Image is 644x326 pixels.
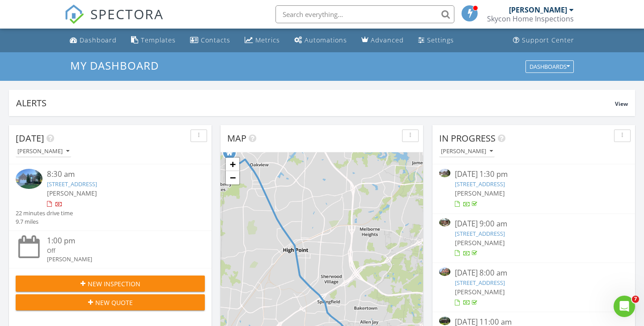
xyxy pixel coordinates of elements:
[201,36,230,44] div: Contacts
[439,146,495,158] button: [PERSON_NAME]
[47,180,97,188] a: [STREET_ADDRESS]
[47,247,189,255] div: Off
[127,32,179,49] a: Templates
[16,209,73,217] div: 22 minutes drive time
[509,5,567,14] div: [PERSON_NAME]
[64,4,84,24] img: The Best Home Inspection Software - Spectora
[16,132,44,144] span: [DATE]
[255,36,280,44] div: Metrics
[47,189,97,197] span: [PERSON_NAME]
[16,169,205,226] a: 8:30 am [STREET_ADDRESS] [PERSON_NAME] 22 minutes drive time 9.7 miles
[226,171,239,184] a: Zoom out
[47,169,189,180] div: 8:30 am
[16,217,73,226] div: 9.7 miles
[439,218,450,227] img: 9302954%2Fcover_photos%2Fxz8KzNQlzmon65XlXhe9%2Fsmall.9302954-1755695614184
[522,36,574,44] div: Support Center
[439,267,450,276] img: 9322966%2Fcover_photos%2FWp1sYYLeRw4f71LJyr5E%2Fsmall.9322966-1755959862412
[90,4,164,23] span: SPECTORA
[229,153,235,158] div: 2727 Camillia Cv, High Point NC 27265
[455,218,613,230] div: [DATE] 9:00 am
[80,36,117,44] div: Dashboard
[439,132,496,144] span: In Progress
[455,279,505,287] a: [STREET_ADDRESS]
[16,97,615,109] div: Alerts
[455,230,505,238] a: [STREET_ADDRESS]
[530,63,570,70] div: Dashboards
[441,148,493,155] div: [PERSON_NAME]
[439,267,628,307] a: [DATE] 8:00 am [STREET_ADDRESS] [PERSON_NAME]
[186,32,234,49] a: Contacts
[632,296,639,303] span: 7
[525,60,574,73] button: Dashboards
[358,32,407,49] a: Advanced
[439,218,628,258] a: [DATE] 9:00 am [STREET_ADDRESS] [PERSON_NAME]
[455,189,505,197] span: [PERSON_NAME]
[455,238,505,247] span: [PERSON_NAME]
[16,169,42,189] img: 9362105%2Fcover_photos%2F006z9Ka5Q8lbJkQkppeV%2Fsmall.9362105-1756298949003
[241,32,284,49] a: Metrics
[291,32,351,49] a: Automations (Basic)
[487,14,574,23] div: Skycon Home Inspections
[455,267,613,279] div: [DATE] 8:00 am
[226,158,239,171] a: Zoom in
[88,279,140,288] span: New Inspection
[66,32,120,49] a: Dashboard
[615,100,628,108] span: View
[455,288,505,296] span: [PERSON_NAME]
[47,235,189,247] div: 1:00 pm
[16,146,71,158] button: [PERSON_NAME]
[427,36,454,44] div: Settings
[439,169,450,177] img: 9292911%2Fcover_photos%2FctLEZwChTDTpjpzrZmZ0%2Fsmall.9292911-1755625134430
[70,58,159,73] span: My Dashboard
[305,36,347,44] div: Automations
[227,132,246,144] span: Map
[509,32,578,49] a: Support Center
[17,148,69,155] div: [PERSON_NAME]
[455,180,505,188] a: [STREET_ADDRESS]
[275,5,454,23] input: Search everything...
[455,169,613,180] div: [DATE] 1:30 pm
[614,296,635,317] iframe: Intercom live chat
[64,12,164,31] a: SPECTORA
[439,169,628,209] a: [DATE] 1:30 pm [STREET_ADDRESS] [PERSON_NAME]
[141,36,176,44] div: Templates
[16,294,205,310] button: New Quote
[16,276,205,292] button: New Inspection
[439,317,450,325] img: 9328457%2Fcover_photos%2FLOr5zCwKeG9SYwaoH0N5%2Fsmall.9328457-1756135669568
[415,32,458,49] a: Settings
[371,36,404,44] div: Advanced
[47,255,189,263] div: [PERSON_NAME]
[95,298,133,307] span: New Quote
